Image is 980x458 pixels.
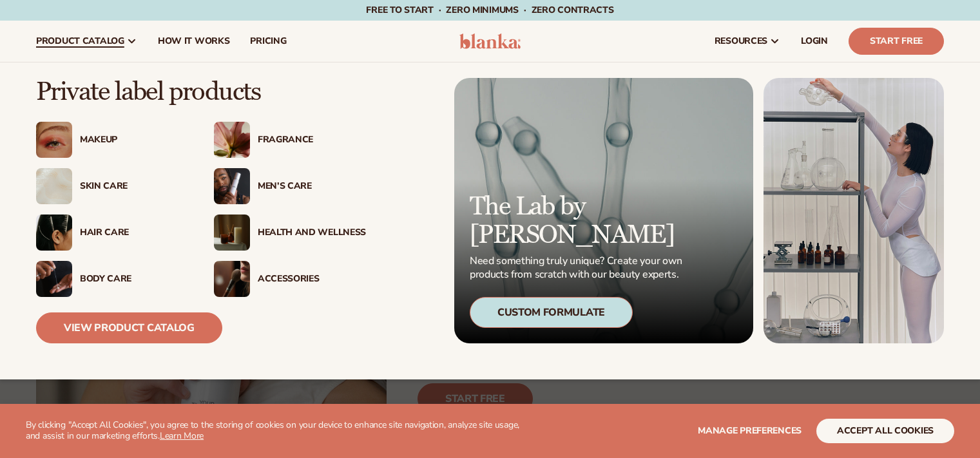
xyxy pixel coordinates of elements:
div: Custom Formulate [470,297,633,328]
div: Hair Care [80,227,188,238]
img: Pink blooming flower. [214,122,250,158]
span: Free to start · ZERO minimums · ZERO contracts [366,4,613,16]
button: accept all cookies [816,419,954,443]
a: Male holding moisturizer bottle. Men’s Care [214,168,366,204]
a: View Product Catalog [36,312,222,343]
a: Male hand applying moisturizer. Body Care [36,261,188,297]
img: Cream moisturizer swatch. [36,168,72,204]
a: LOGIN [791,21,838,62]
a: How It Works [148,21,240,62]
button: Manage preferences [698,419,802,443]
span: resources [715,36,767,46]
p: The Lab by [PERSON_NAME] [470,193,686,249]
div: Accessories [258,274,366,285]
div: Men’s Care [258,181,366,192]
a: pricing [240,21,296,62]
img: Candles and incense on table. [214,215,250,251]
a: Learn More [160,430,204,442]
div: Fragrance [258,135,366,146]
span: How It Works [158,36,230,46]
img: logo [459,33,521,49]
div: Makeup [80,135,188,146]
a: Female hair pulled back with clips. Hair Care [36,215,188,251]
a: Pink blooming flower. Fragrance [214,122,366,158]
img: Male hand applying moisturizer. [36,261,72,297]
a: resources [704,21,791,62]
span: product catalog [36,36,124,46]
img: Male holding moisturizer bottle. [214,168,250,204]
p: By clicking "Accept All Cookies", you agree to the storing of cookies on your device to enhance s... [26,420,534,442]
img: Female with makeup brush. [214,261,250,297]
a: Cream moisturizer swatch. Skin Care [36,168,188,204]
a: Microscopic product formula. The Lab by [PERSON_NAME] Need something truly unique? Create your ow... [454,78,753,343]
span: LOGIN [801,36,828,46]
p: Private label products [36,78,366,106]
div: Health And Wellness [258,227,366,238]
a: product catalog [26,21,148,62]
img: Female in lab with equipment. [764,78,944,343]
a: Female with makeup brush. Accessories [214,261,366,297]
div: Skin Care [80,181,188,192]
span: Manage preferences [698,425,802,437]
a: Female with glitter eye makeup. Makeup [36,122,188,158]
p: Need something truly unique? Create your own products from scratch with our beauty experts. [470,254,686,281]
div: Body Care [80,274,188,285]
span: pricing [250,36,286,46]
a: Candles and incense on table. Health And Wellness [214,215,366,251]
a: Start Free [849,28,944,55]
img: Female hair pulled back with clips. [36,215,72,251]
img: Female with glitter eye makeup. [36,122,72,158]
